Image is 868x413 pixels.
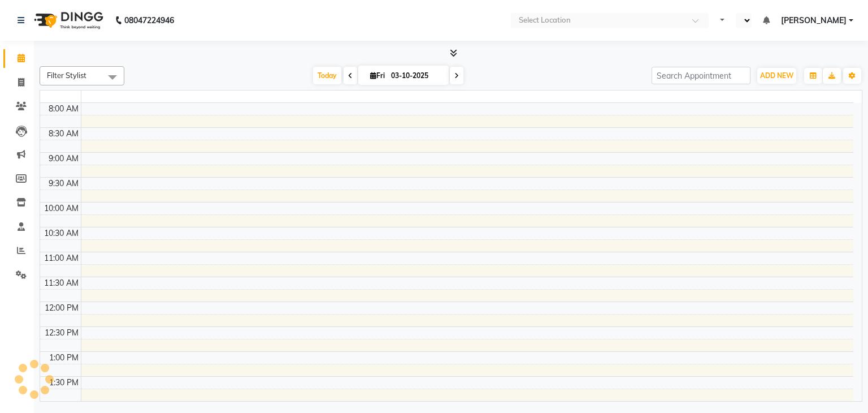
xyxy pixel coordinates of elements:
[652,67,750,84] input: Search Appointment
[757,68,796,84] button: ADD NEW
[313,67,341,84] span: Today
[47,377,81,389] div: 1:30 PM
[760,71,793,80] span: ADD NEW
[46,178,81,190] div: 9:30 AM
[42,203,81,214] div: 10:00 AM
[781,15,847,27] span: [PERSON_NAME]
[46,103,81,115] div: 8:00 AM
[29,5,106,36] img: logo
[47,352,81,364] div: 1:00 PM
[367,71,388,80] span: Fri
[519,15,571,26] div: Select Location
[42,302,81,314] div: 12:00 PM
[42,252,81,264] div: 11:00 AM
[388,67,444,84] input: 2025-10-03
[42,227,81,239] div: 10:30 AM
[42,327,81,339] div: 12:30 PM
[47,71,86,80] span: Filter Stylist
[46,153,81,165] div: 9:00 AM
[124,5,174,36] b: 08047224946
[42,277,81,289] div: 11:30 AM
[46,128,81,140] div: 8:30 AM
